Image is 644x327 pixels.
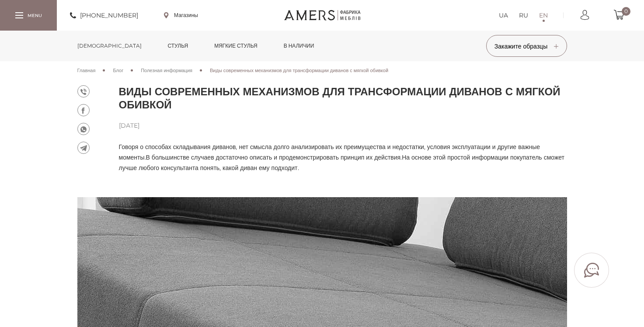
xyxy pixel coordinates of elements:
[277,31,321,61] a: В наличии
[214,42,257,49] ya-tr-span: Мягкие стулья
[119,153,564,172] ya-tr-span: На основе этой простой информации покупатель сможет лучше любого консультанта понять, какой диван...
[494,42,547,50] ya-tr-span: Закажите образцы
[141,67,192,73] ya-tr-span: Полезная информация
[168,42,188,49] ya-tr-span: Стулья
[77,67,96,73] ya-tr-span: Главная
[113,67,123,73] ya-tr-span: Блог
[70,10,138,21] a: [PHONE_NUMBER]
[119,85,560,111] ya-tr-span: Виды современных механизмов для трансформации диванов с мягкой обивкой
[539,11,548,19] ya-tr-span: EN
[77,66,96,74] a: Главная
[146,153,402,161] ya-tr-span: В большинстве случаев достаточно описать и продемонстрировать принцип их действия.
[208,31,264,61] a: Мягкие стулья
[174,12,198,18] ya-tr-span: Магазины
[77,42,142,49] ya-tr-span: [DEMOGRAPHIC_DATA]
[284,42,314,49] ya-tr-span: В наличии
[499,10,508,21] a: UA
[622,7,630,16] span: 0
[499,11,508,19] ya-tr-span: UA
[519,10,528,21] a: RU
[119,143,540,161] ya-tr-span: Говоря о способах складывания диванов, нет смысла долго анализировать их преимущества и недостатк...
[539,10,548,21] a: EN
[141,66,192,74] a: Полезная информация
[486,35,567,57] button: Закажите образцы
[164,11,198,19] a: Магазины
[119,120,567,131] span: [DATE]
[519,11,528,19] ya-tr-span: RU
[113,66,123,74] a: Блог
